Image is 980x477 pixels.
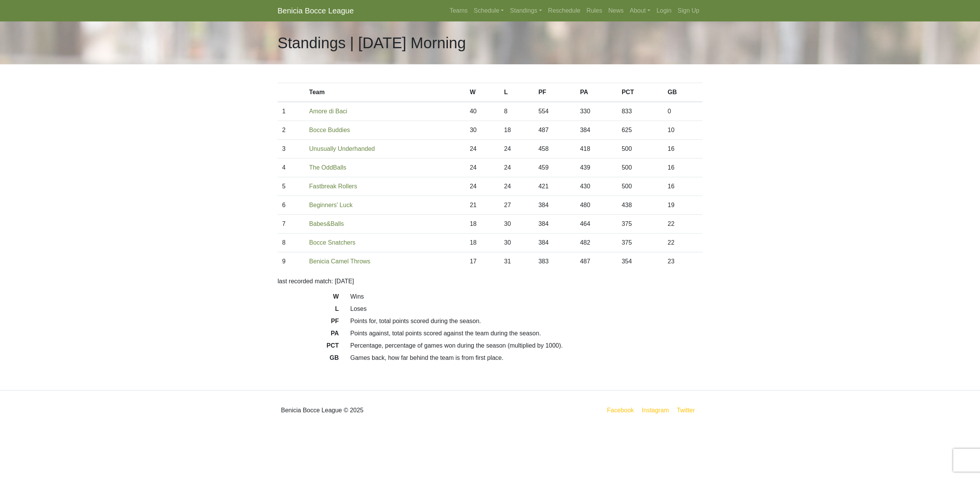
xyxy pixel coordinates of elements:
a: Benicia Bocce League [278,3,354,18]
dt: L [272,304,345,317]
dt: W [272,292,345,304]
td: 30 [500,234,534,252]
td: 833 [617,102,663,121]
td: 24 [500,158,534,177]
td: 464 [575,215,617,234]
td: 21 [465,196,500,215]
td: 384 [534,196,575,215]
td: 8 [278,234,305,252]
dt: GB [272,353,345,366]
td: 438 [617,196,663,215]
dd: Points for, total points scored during the season. [345,317,708,326]
td: 10 [663,121,702,140]
td: 5 [278,177,305,196]
td: 384 [534,234,575,252]
dd: Loses [345,304,708,314]
td: 40 [465,102,500,121]
td: 30 [465,121,500,140]
td: 7 [278,215,305,234]
div: Benicia Bocce League © 2025 [272,397,490,424]
td: 23 [663,252,702,271]
td: 16 [663,140,702,158]
td: 430 [575,177,617,196]
td: 6 [278,196,305,215]
td: 30 [500,215,534,234]
dd: Wins [345,292,708,301]
td: 482 [575,234,617,252]
p: last recorded match: [DATE] [278,277,702,286]
td: 24 [465,140,500,158]
a: About [627,3,653,18]
td: 8 [500,102,534,121]
th: Team [305,83,465,102]
td: 24 [500,140,534,158]
a: Instagram [640,405,670,415]
a: Bocce Buddies [309,127,350,133]
td: 24 [465,158,500,177]
td: 31 [500,252,534,271]
dd: Points against, total points scored against the team during the season. [345,329,708,338]
td: 458 [534,140,575,158]
a: Schedule [471,3,507,18]
td: 24 [465,177,500,196]
dd: Percentage, percentage of games won during the season (multiplied by 1000). [345,341,708,350]
td: 625 [617,121,663,140]
dt: PA [272,329,345,341]
td: 418 [575,140,617,158]
a: Sign Up [675,3,702,18]
a: Fastbreak Rollers [309,183,357,189]
td: 17 [465,252,500,271]
td: 459 [534,158,575,177]
td: 439 [575,158,617,177]
td: 487 [534,121,575,140]
a: Login [653,3,675,18]
a: Teams [446,3,470,18]
a: Amore di Baci [309,108,348,114]
th: L [500,83,534,102]
td: 480 [575,196,617,215]
td: 24 [500,177,534,196]
a: News [605,3,627,18]
td: 27 [500,196,534,215]
td: 16 [663,177,702,196]
td: 22 [663,215,702,234]
a: The OddBalls [309,164,346,171]
td: 3 [278,140,305,158]
th: W [465,83,500,102]
dt: PF [272,317,345,329]
a: Beginners' Luck [309,202,353,208]
td: 18 [465,215,500,234]
td: 1 [278,102,305,121]
td: 487 [575,252,617,271]
td: 354 [617,252,663,271]
dt: PCT [272,341,345,353]
td: 375 [617,234,663,252]
td: 384 [575,121,617,140]
td: 330 [575,102,617,121]
td: 9 [278,252,305,271]
td: 384 [534,215,575,234]
th: PCT [617,83,663,102]
h1: Standings | [DATE] Morning [278,34,466,52]
td: 500 [617,140,663,158]
td: 4 [278,158,305,177]
td: 375 [617,215,663,234]
td: 421 [534,177,575,196]
dd: Games back, how far behind the team is from first place. [345,353,708,363]
td: 22 [663,234,702,252]
td: 0 [663,102,702,121]
a: Rules [583,3,605,18]
th: PA [575,83,617,102]
th: PF [534,83,575,102]
a: Unusually Underhanded [309,145,375,152]
a: Reschedule [545,3,584,18]
td: 500 [617,177,663,196]
td: 19 [663,196,702,215]
a: Bocce Snatchers [309,239,356,246]
a: Facebook [606,405,635,415]
td: 18 [500,121,534,140]
a: Twitter [675,405,701,415]
th: GB [663,83,702,102]
td: 2 [278,121,305,140]
td: 554 [534,102,575,121]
